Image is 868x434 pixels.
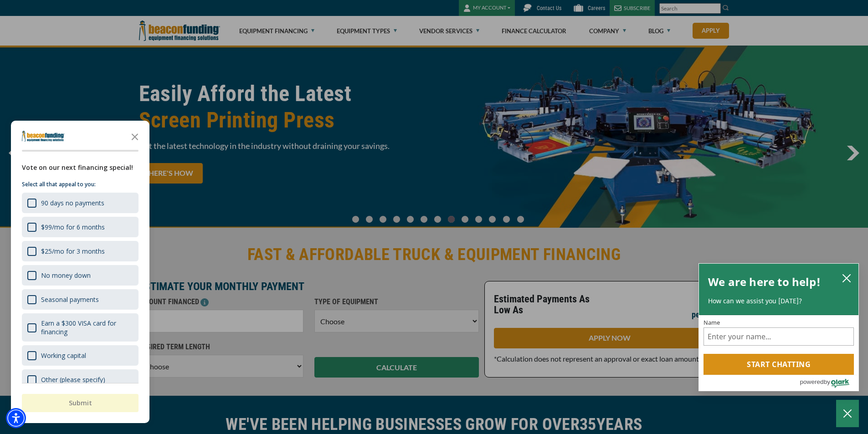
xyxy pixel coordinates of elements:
[41,271,91,280] div: No money down
[704,327,854,346] input: Name
[41,199,104,207] div: 90 days no payments
[824,376,830,388] span: by
[22,163,139,173] div: Vote on our next financing special!
[22,180,139,189] p: Select all that appeal to you:
[22,131,65,142] img: Company logo
[41,319,133,336] div: Earn a $300 VISA card for financing
[704,354,854,375] button: Start chatting
[22,217,139,237] div: $99/mo for 6 months
[41,295,99,304] div: Seasonal payments
[800,376,823,388] span: powered
[708,296,849,306] p: How can we assist you [DATE]?
[22,289,139,310] div: Seasonal payments
[22,241,139,261] div: $25/mo for 3 months
[699,263,859,392] div: olark chatbox
[800,375,858,391] a: Powered by Olark
[22,369,139,390] div: Other (please specify)
[704,320,854,326] label: Name
[41,247,105,255] div: $25/mo for 3 months
[22,313,139,342] div: Earn a $300 VISA card for financing
[126,127,144,145] button: Close the survey
[839,271,854,284] button: close chatbox
[11,121,149,423] div: Survey
[836,400,859,427] button: Close Chatbox
[22,345,139,366] div: Working capital
[22,265,139,286] div: No money down
[41,375,105,384] div: Other (please specify)
[41,351,86,360] div: Working capital
[41,223,105,231] div: $99/mo for 6 months
[22,193,139,213] div: 90 days no payments
[6,408,26,428] div: Accessibility Menu
[22,394,139,412] button: Submit
[708,273,821,291] h2: We are here to help!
